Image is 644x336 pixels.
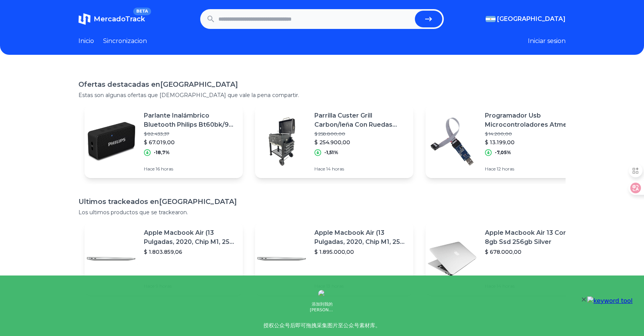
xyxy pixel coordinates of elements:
[144,228,237,247] p: Apple Macbook Air (13 Pulgadas, 2020, Chip M1, 256 Gb De Ssd, 8 Gb De Ram) - Plata
[485,131,578,137] p: $ 14.200,00
[497,14,566,24] span: [GEOGRAPHIC_DATA]
[485,248,578,256] p: $ 678.000,00
[314,228,407,247] p: Apple Macbook Air (13 Pulgadas, 2020, Chip M1, 256 Gb De Ssd, 8 Gb De Ram) - Plata
[78,13,91,25] img: MercadoTrack
[255,105,413,178] a: Featured imageParrilla Custer Grill Carbon/leña Con Ruedas Tabla Medidor$ 258.800,00$ 254.900,00-...
[485,228,578,247] p: Apple Macbook Air 13 Core I5 8gb Ssd 256gb Silver
[78,91,566,99] p: Estas son algunas ofertas que [DEMOGRAPHIC_DATA] que vale la pena compartir.
[78,13,145,25] a: MercadoTrackBETA
[84,222,243,295] a: Featured imageApple Macbook Air (13 Pulgadas, 2020, Chip M1, 256 Gb De Ssd, 8 Gb De Ram) - Plata$...
[154,150,170,156] p: -18,7%
[485,111,578,129] p: Programador Usb Microcontroladores Atmel Avr Usbasp Isp
[485,139,578,146] p: $ 13.199,00
[144,139,237,146] p: $ 67.019,00
[486,14,566,24] button: [GEOGRAPHIC_DATA]
[495,150,511,156] p: -7,05%
[426,115,479,168] img: Featured image
[528,37,566,46] button: Iniciar sesion
[426,232,479,285] img: Featured image
[426,222,584,295] a: Featured imageApple Macbook Air 13 Core I5 8gb Ssd 256gb Silver$ 678.000,00Hace 14 horas
[84,105,243,178] a: Featured imageParlante Inalámbrico Bluetooth Philips Bt60bk/94 Negro$ 82.433,37$ 67.019,00-18,7%H...
[426,105,584,178] a: Featured imageProgramador Usb Microcontroladores Atmel Avr Usbasp Isp$ 14.200,00$ 13.199,00-7,05%...
[94,15,145,23] span: MercadoTrack
[314,111,407,129] p: Parrilla Custer Grill Carbon/leña Con Ruedas Tabla Medidor
[78,196,566,207] h1: Ultimos trackeados en [GEOGRAPHIC_DATA]
[486,16,496,22] img: Argentina
[78,209,566,216] p: Los ultimos productos que se trackearon.
[314,166,407,172] p: Hace 14 horas
[133,8,151,15] span: BETA
[144,111,237,129] p: Parlante Inalámbrico Bluetooth Philips Bt60bk/94 Negro
[314,139,407,146] p: $ 254.900,00
[144,166,237,172] p: Hace 16 horas
[485,166,578,172] p: Hace 12 horas
[103,37,147,46] a: Sincronizacion
[78,79,566,90] h1: Ofertas destacadas en [GEOGRAPHIC_DATA]
[78,37,94,46] a: Inicio
[314,131,407,137] p: $ 258.800,00
[324,150,338,156] p: -1,51%
[255,232,308,285] img: Featured image
[144,248,237,256] p: $ 1.803.859,06
[84,232,138,285] img: Featured image
[255,115,308,168] img: Featured image
[144,131,237,137] p: $ 82.433,37
[314,248,407,256] p: $ 1.895.000,00
[255,222,413,295] a: Featured imageApple Macbook Air (13 Pulgadas, 2020, Chip M1, 256 Gb De Ssd, 8 Gb De Ram) - Plata$...
[84,115,138,168] img: Featured image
